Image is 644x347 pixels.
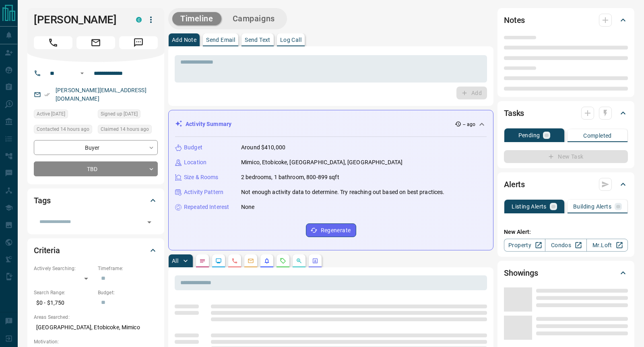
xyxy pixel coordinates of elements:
p: Size & Rooms [184,173,219,182]
span: Active [DATE] [37,110,65,118]
h2: Showings [504,266,538,279]
button: Open [144,217,155,228]
div: Mon Oct 13 2025 [98,125,158,136]
p: 2 bedrooms, 1 bathroom, 800-899 sqft [241,173,339,182]
div: Criteria [34,241,158,260]
p: Send Text [245,37,270,43]
p: -- ago [463,121,475,128]
div: Mon Dec 21 2020 [98,109,158,121]
div: Wed Sep 03 2025 [34,109,94,121]
p: Building Alerts [573,204,611,209]
p: [GEOGRAPHIC_DATA], Etobicoke, Mimico [34,321,158,334]
h2: Criteria [34,244,60,257]
p: Motivation: [34,338,158,345]
p: New Alert: [504,228,628,236]
a: Property [504,239,545,252]
div: Mon Oct 13 2025 [34,125,94,136]
p: Budget [184,143,202,152]
p: Send Email [206,37,235,43]
p: Not enough activity data to determine. Try reaching out based on best practices. [241,188,445,196]
div: TBD [34,161,158,176]
p: Areas Searched: [34,314,158,321]
span: Message [119,36,158,49]
button: Campaigns [225,12,283,25]
p: $0 - $1,750 [34,296,94,310]
p: Activity Summary [186,120,231,128]
a: Mr.Loft [586,239,628,252]
span: Email [76,36,115,49]
div: Buyer [34,140,158,155]
div: Notes [504,10,628,30]
p: Repeated Interest [184,203,229,211]
h2: Tasks [504,107,524,120]
svg: Calls [231,258,238,264]
p: Location [184,158,206,167]
div: Activity Summary-- ago [175,117,487,132]
p: None [241,203,255,211]
svg: Listing Alerts [264,258,270,264]
a: Condos [545,239,586,252]
p: Actively Searching: [34,265,94,272]
button: Regenerate [306,223,356,237]
p: All [172,258,178,264]
p: Completed [583,133,612,138]
p: Activity Pattern [184,188,223,196]
button: Open [77,68,87,78]
p: Around $410,000 [241,143,285,152]
svg: Opportunities [296,258,302,264]
svg: Notes [199,258,206,264]
span: Contacted 14 hours ago [37,125,89,133]
p: Pending [518,132,540,138]
span: Claimed 14 hours ago [101,125,149,133]
a: [PERSON_NAME][EMAIL_ADDRESS][DOMAIN_NAME] [56,87,147,102]
p: Log Call [280,37,301,43]
p: Listing Alerts [512,204,547,209]
p: Budget: [98,289,158,296]
svg: Requests [280,258,286,264]
div: condos.ca [136,17,142,23]
svg: Agent Actions [312,258,318,264]
svg: Emails [248,258,254,264]
svg: Email Verified [44,92,50,97]
p: Add Note [172,37,196,43]
div: Showings [504,263,628,283]
span: Signed up [DATE] [101,110,138,118]
button: Timeline [172,12,221,25]
svg: Lead Browsing Activity [215,258,222,264]
span: Call [34,36,72,49]
div: Tags [34,191,158,210]
h2: Tags [34,194,50,207]
div: Alerts [504,175,628,194]
p: Mimico, Etobicoke, [GEOGRAPHIC_DATA], [GEOGRAPHIC_DATA] [241,158,402,167]
p: Timeframe: [98,265,158,272]
div: Tasks [504,103,628,123]
h2: Notes [504,14,525,27]
p: Search Range: [34,289,94,296]
h1: [PERSON_NAME] [34,13,124,26]
h2: Alerts [504,178,525,191]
